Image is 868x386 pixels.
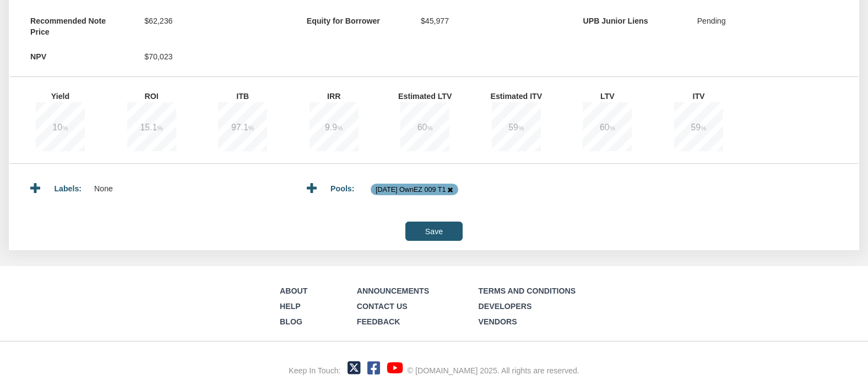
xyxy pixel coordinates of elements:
label: Yield [11,86,119,102]
a: Vendors [479,317,517,326]
a: Feedback [357,317,400,326]
a: Developers [479,302,532,311]
div: © [DOMAIN_NAME] 2025. All rights are reserved. [408,365,579,376]
label: NPV [21,47,135,62]
a: About [280,286,307,295]
p: $62,236 [144,11,172,31]
input: Save [405,222,463,241]
label: Estimated LTV [376,86,484,102]
a: Blog [280,317,302,326]
label: Recommended Note Price [21,11,135,37]
label: Equity for Borrower [297,11,411,26]
p: $70,023 [144,47,172,67]
p: $45,977 [421,11,449,31]
div: Pools: [330,173,371,194]
div: [DATE] OwnEZ 009 T1 [376,185,446,195]
label: ROI [102,86,210,102]
a: Help [280,302,301,311]
label: LTV [558,86,666,102]
label: Estimated ITV [467,86,575,102]
div: Keep In Touch: [289,365,340,376]
label: IRR [285,86,393,102]
label: ITV [649,86,757,102]
label: UPB Junior Liens [573,11,687,26]
div: Labels: [54,173,94,194]
a: Terms and Conditions [479,286,576,295]
a: Announcements [357,286,429,295]
a: Contact Us [357,302,408,311]
p: Pending [697,11,726,31]
div: None [94,173,134,194]
label: ITB [194,86,302,102]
